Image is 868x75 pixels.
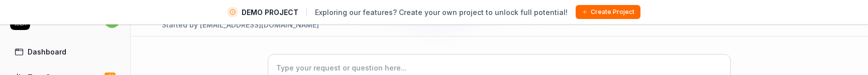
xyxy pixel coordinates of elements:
div: Dashboard [28,46,66,57]
a: Dashboard [10,42,120,61]
button: Create Project [576,5,640,19]
span: DEMO PROJECT [242,7,298,17]
div: Started by [162,19,319,30]
span: [EMAIL_ADDRESS][DOMAIN_NAME] [200,20,319,29]
span: Exploring our features? Create your own project to unlock full potential! [315,7,568,17]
